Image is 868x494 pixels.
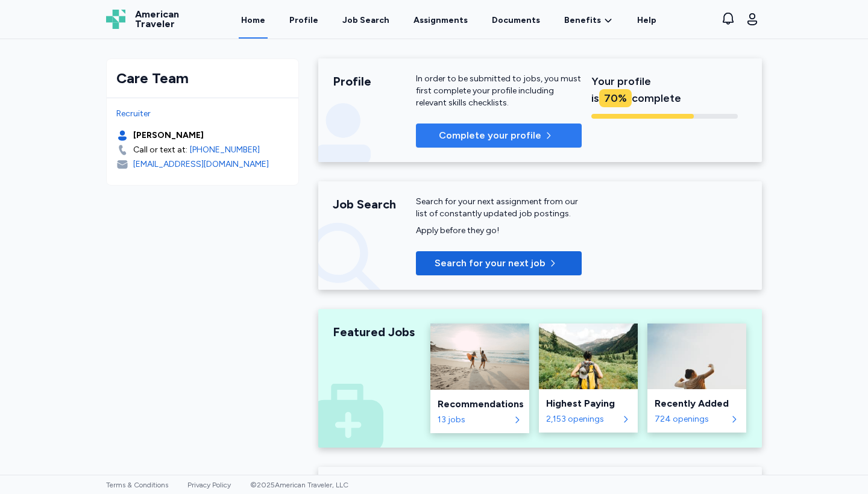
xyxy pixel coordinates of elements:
div: Recommendations [438,397,522,411]
button: Complete your profile [416,123,582,148]
a: Terms & Conditions [106,481,168,489]
div: 13 jobs [438,414,510,426]
span: © 2025 American Traveler, LLC [250,481,348,489]
img: Highest Paying [539,324,638,389]
a: Highest PayingHighest Paying2,153 openings [539,324,638,433]
div: [EMAIL_ADDRESS][DOMAIN_NAME] [133,158,269,170]
div: Job Search [333,196,416,213]
div: 70 % [599,89,632,107]
div: Search for your next assignment from our list of constantly updated job postings. [416,196,582,220]
a: Home [239,1,268,39]
img: Recently Added [647,324,746,389]
div: Care Team [116,69,289,88]
a: [PHONE_NUMBER] [190,144,260,156]
a: RecommendationsRecommendations13 jobs [430,324,529,433]
div: Highest Paying [546,396,631,411]
span: American Traveler [135,10,179,29]
div: 724 openings [655,413,727,425]
img: Recommendations [430,324,529,390]
img: Logo [106,10,125,29]
div: 2,153 openings [546,413,618,425]
button: Search for your next job [416,251,582,275]
div: Call or text at: [133,144,187,156]
a: Privacy Policy [187,481,231,489]
a: Benefits [564,14,613,27]
div: Profile [333,73,416,90]
div: Recently Added [655,396,739,411]
div: [PERSON_NAME] [133,130,204,142]
div: Apply before they go! [416,225,582,237]
span: Search for your next job [435,256,546,270]
div: Job Search [342,14,389,27]
p: Complete your profile [439,128,541,143]
span: Benefits [564,14,601,27]
div: Featured Jobs [333,324,416,340]
a: Recently AddedRecently Added724 openings [647,324,746,433]
div: Your profile is complete [591,73,738,107]
p: In order to be submitted to jobs, you must first complete your profile including relevant skills ... [416,73,582,109]
div: Recruiter [116,108,289,120]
